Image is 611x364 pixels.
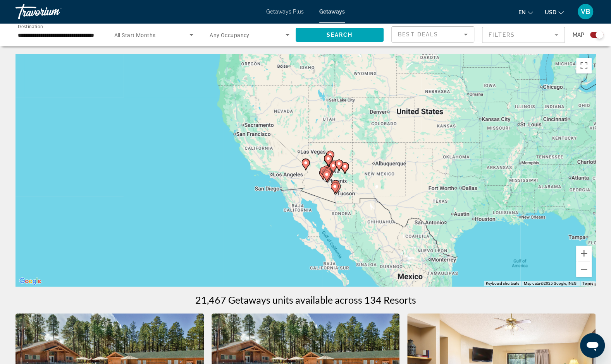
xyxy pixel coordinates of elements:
[398,31,438,38] span: Best Deals
[582,281,593,285] a: Terms (opens in new tab)
[18,24,43,29] span: Destination
[545,7,564,18] button: Change currency
[210,32,250,38] span: Any Occupancy
[545,9,556,15] span: USD
[573,29,584,40] span: Map
[518,7,533,18] button: Change language
[576,261,592,277] button: Zoom out
[266,9,304,15] a: Getaways Plus
[114,32,156,38] span: All Start Months
[482,26,565,43] button: Filter
[195,294,416,306] h1: 21,467 Getaways units available across 134 Resorts
[17,276,43,286] img: Google
[576,246,592,261] button: Zoom in
[576,58,592,73] button: Toggle fullscreen view
[319,9,345,15] a: Getaways
[486,281,519,286] button: Keyboard shortcuts
[296,28,384,42] button: Search
[518,9,526,15] span: en
[15,2,93,22] a: Travorium
[524,281,578,285] span: Map data ©2025 Google, INEGI
[17,276,43,286] a: Open this area in Google Maps (opens a new window)
[398,30,468,39] mat-select: Sort by
[575,3,596,20] button: User Menu
[580,333,605,358] iframe: Button to launch messaging window
[581,8,590,15] span: VB
[326,32,353,38] span: Search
